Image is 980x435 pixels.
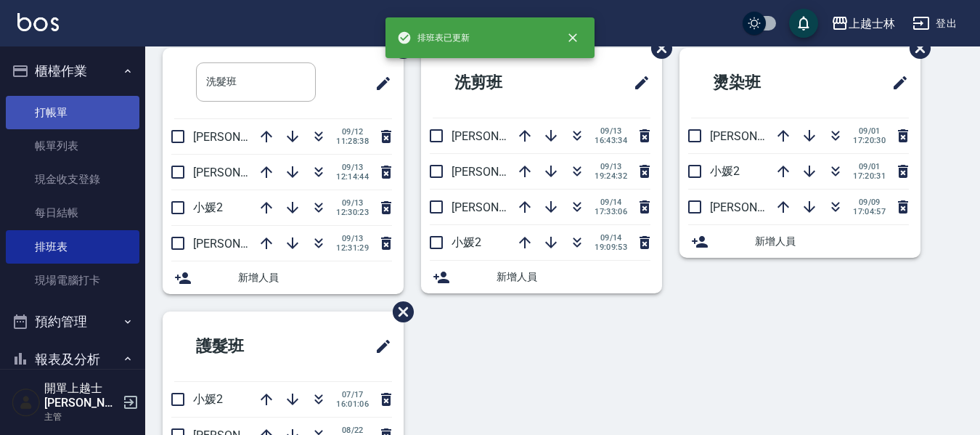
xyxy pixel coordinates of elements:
span: [PERSON_NAME]12 [452,165,552,179]
span: [PERSON_NAME]8 [193,166,287,179]
div: 新增人員 [421,261,662,293]
div: 上越士林 [849,15,895,33]
span: 新增人員 [497,269,650,285]
span: 16:01:06 [336,399,369,409]
span: 刪除班表 [640,27,674,70]
a: 現金收支登錄 [6,163,139,196]
span: 19:24:32 [595,171,627,181]
span: 16:43:34 [595,136,627,145]
button: 報表及分析 [6,341,139,378]
a: 每日結帳 [6,196,139,229]
div: 新增人員 [679,225,920,258]
a: 帳單列表 [6,129,139,163]
span: 19:09:53 [595,243,627,252]
span: 17:20:30 [853,136,886,145]
span: 新增人員 [755,234,909,249]
button: save [789,9,818,38]
h2: 燙染班 [691,57,833,109]
a: 現場電腦打卡 [6,264,139,297]
input: 排版標題 [196,62,316,102]
span: 小媛2 [193,200,223,214]
span: 09/01 [853,126,886,136]
span: [PERSON_NAME]12 [710,200,810,214]
span: [PERSON_NAME]12 [193,130,293,144]
span: 修改班表的標題 [883,65,909,100]
span: 修改班表的標題 [624,65,650,100]
a: 排班表 [6,230,139,264]
span: 09/01 [853,162,886,171]
h2: 護髮班 [174,320,316,373]
span: 17:33:06 [595,207,627,216]
span: 小媛2 [452,235,481,249]
span: 12:14:44 [336,172,369,182]
span: [PERSON_NAME]12 [193,237,293,251]
span: 新增人員 [238,270,392,285]
span: 09/13 [595,162,627,171]
button: close [557,22,589,54]
span: 09/13 [336,163,369,172]
span: 12:30:23 [336,208,369,217]
span: 修改班表的標題 [366,66,392,101]
h2: 洗剪班 [433,57,574,109]
span: 刪除班表 [899,27,933,70]
p: 主管 [44,410,118,423]
span: 09/13 [336,198,369,208]
span: 17:20:31 [853,171,886,181]
span: 17:04:57 [853,207,886,216]
button: 登出 [907,10,963,37]
span: 刪除班表 [382,27,416,70]
button: 櫃檯作業 [6,52,139,90]
span: 11:28:38 [336,137,369,146]
span: 排班表已更新 [397,31,470,45]
span: 09/13 [595,126,627,136]
span: 小媛2 [710,164,740,178]
div: 新增人員 [163,261,404,294]
span: [PERSON_NAME]8 [710,129,804,143]
span: 09/12 [336,127,369,137]
img: Logo [17,13,59,31]
span: 09/13 [336,234,369,243]
span: [PERSON_NAME]12 [452,129,552,143]
span: 刪除班表 [382,290,416,333]
span: 小媛2 [193,392,223,406]
a: 打帳單 [6,96,139,129]
span: 09/14 [595,198,627,207]
span: 修改班表的標題 [366,329,392,364]
span: 12:31:29 [336,243,369,253]
img: Person [12,388,41,417]
span: 09/09 [853,198,886,207]
span: 08/22 [336,426,369,435]
span: 07/17 [336,390,369,399]
button: 預約管理 [6,303,139,341]
h5: 開單上越士[PERSON_NAME] [44,381,118,410]
span: 09/14 [595,233,627,243]
span: [PERSON_NAME]8 [452,200,545,214]
button: 上越士林 [825,9,901,38]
